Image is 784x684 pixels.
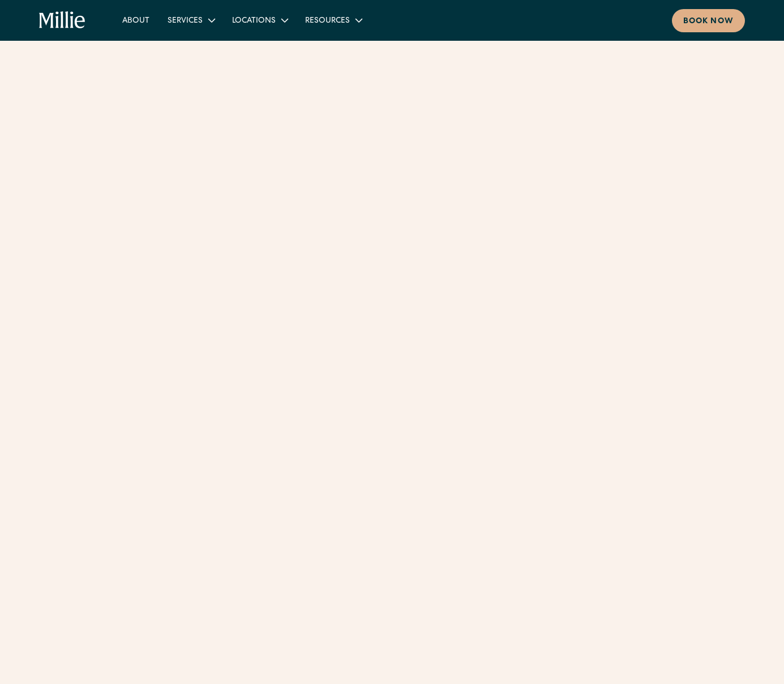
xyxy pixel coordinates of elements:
[39,11,85,29] a: home
[305,15,350,27] div: Resources
[672,9,745,32] a: Book now
[168,15,203,27] div: Services
[296,11,370,29] div: Resources
[232,15,276,27] div: Locations
[113,11,158,29] a: About
[223,11,296,29] div: Locations
[683,16,734,28] div: Book now
[158,11,223,29] div: Services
